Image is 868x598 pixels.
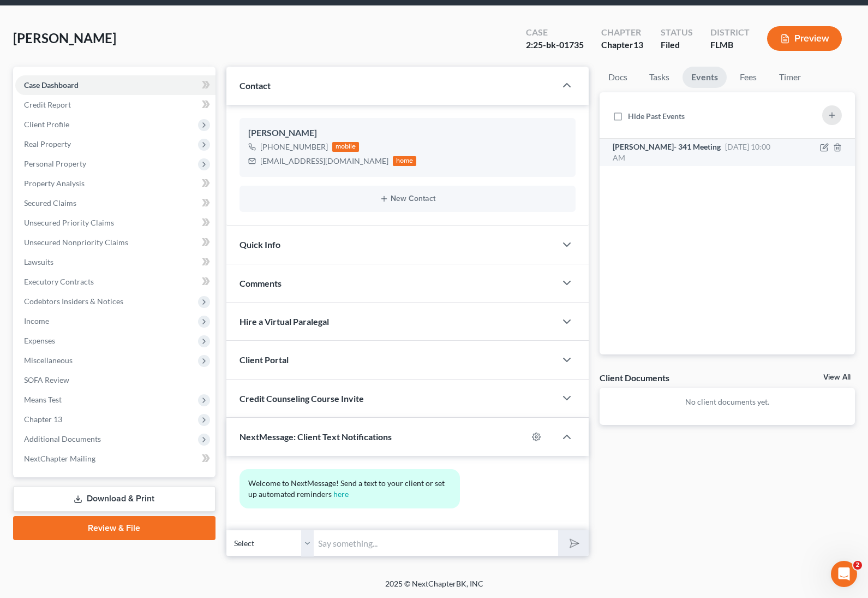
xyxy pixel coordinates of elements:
div: mobile [332,142,360,152]
a: Credit Report [15,95,215,115]
span: Executory Contracts [24,277,94,286]
span: Client Profile [24,120,69,129]
span: Personal Property [24,159,86,168]
p: No client documents yet. [608,396,846,407]
span: Additional Documents [24,434,101,443]
div: District [710,26,750,39]
span: Quick Info [240,239,280,250]
span: Client Portal [240,354,289,365]
span: Welcome to NextMessage! Send a text to your client or set up automated reminders [248,478,446,499]
span: Contact [240,80,271,91]
div: Filed [661,39,693,51]
div: [PHONE_NUMBER] [260,141,328,152]
span: Unsecured Nonpriority Claims [24,238,128,247]
a: SOFA Review [15,370,215,390]
span: Hire a Virtual Paralegal [240,316,329,327]
span: 2 [853,561,862,570]
div: Chapter [601,26,643,39]
span: Lawsuits [24,257,53,267]
button: Preview [767,26,842,51]
span: [PERSON_NAME]- 341 Meeting [613,142,721,151]
span: NextMessage: Client Text Notifications [240,431,392,442]
span: Means Test [24,395,62,404]
a: Tasks [640,67,678,88]
span: Chapter 13 [24,415,62,424]
a: Executory Contracts [15,272,215,292]
a: Lawsuits [15,252,215,272]
a: Docs [600,67,636,88]
div: Status [661,26,693,39]
span: Miscellaneous [24,356,73,365]
a: Download & Print [13,486,215,512]
span: Expenses [24,336,55,345]
div: FLMB [710,39,750,51]
span: Real Property [24,139,71,149]
span: NextChapter Mailing [24,454,95,463]
span: SOFA Review [24,375,69,384]
span: Credit Counseling Course Invite [240,393,364,404]
span: Property Analysis [24,179,85,188]
input: Say something... [314,530,559,556]
span: Secured Claims [24,198,76,208]
div: [PERSON_NAME] [248,127,567,140]
span: Hide Past Events [628,111,685,121]
a: Review & File [13,516,215,540]
a: Timer [770,67,810,88]
span: Credit Report [24,100,71,109]
div: Case [526,26,584,39]
iframe: Intercom live chat [831,561,857,587]
a: Case Dashboard [15,75,215,95]
a: Property Analysis [15,174,215,193]
a: Fees [731,67,766,88]
a: Events [683,67,727,88]
a: NextChapter Mailing [15,449,215,469]
div: 2025 © NextChapterBK, INC [123,578,745,598]
span: 13 [633,39,643,50]
div: [EMAIL_ADDRESS][DOMAIN_NAME] [260,156,388,167]
a: View All [823,374,851,381]
a: here [333,489,349,499]
a: Unsecured Priority Claims [15,213,215,233]
span: Case Dashboard [24,80,79,90]
span: Unsecured Priority Claims [24,218,114,227]
a: Unsecured Nonpriority Claims [15,233,215,252]
span: Comments [240,278,282,288]
div: Chapter [601,39,643,51]
a: Secured Claims [15,193,215,213]
span: [DATE] 10:00 AM [613,142,770,162]
span: Income [24,316,49,325]
span: Codebtors Insiders & Notices [24,297,123,306]
span: [PERSON_NAME] [13,30,116,46]
div: Client Documents [600,372,669,383]
div: home [393,156,417,166]
button: New Contact [248,194,567,203]
div: 2:25-bk-01735 [526,39,584,51]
